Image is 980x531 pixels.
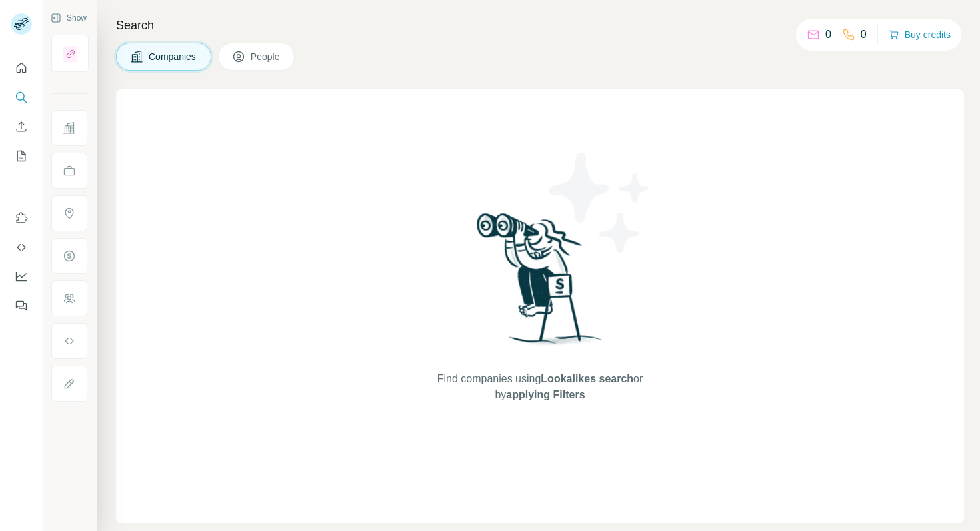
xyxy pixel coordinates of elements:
button: Enrich CSV [11,115,32,139]
h4: Search [116,16,964,35]
button: Feedback [11,294,32,318]
button: Dashboard [11,265,32,288]
span: applying Filters [506,389,585,400]
span: Companies [149,50,197,63]
span: People [251,50,281,63]
button: Show [41,8,96,28]
span: Lookalikes search [541,373,633,384]
p: 0 [825,27,831,43]
button: Search [11,85,32,109]
p: 0 [861,27,867,43]
span: Find companies using or by [433,371,647,403]
img: Surfe Illustration - Stars [540,143,660,263]
button: Quick start [11,56,32,80]
button: Use Surfe API [11,235,32,259]
img: Surfe Illustration - Woman searching with binoculars [471,209,609,358]
button: Use Surfe on LinkedIn [11,206,32,230]
button: My lists [11,144,32,168]
button: Buy credits [889,25,951,44]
